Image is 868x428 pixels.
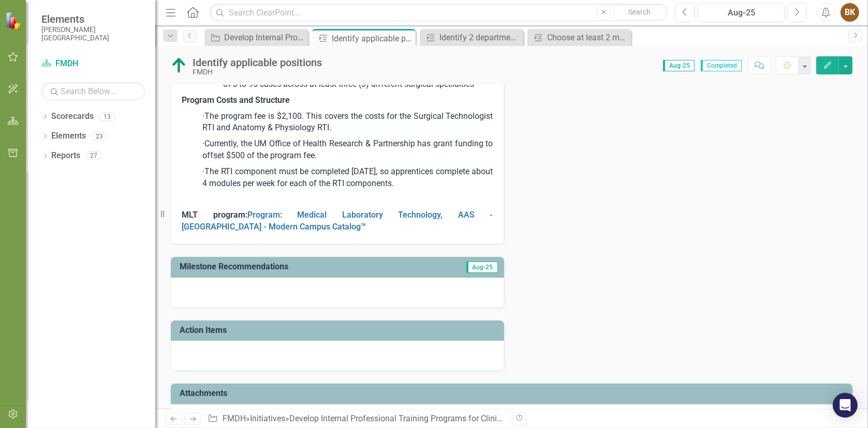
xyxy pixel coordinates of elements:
div: Develop Internal Professional Training Programs for Clinical Positions [224,31,305,44]
p: · The program fee is $2,100. This covers the costs for the Surgical Technologist RTI and Anatomy ... [182,109,493,136]
p: · Currently, the UM Office of Health Research & Partnership has grant funding to offset $500 of t... [182,136,493,164]
a: FMDH [41,58,145,70]
div: Identify applicable positions [193,57,322,68]
span: Aug-25 [663,60,695,71]
h3: Attachments [180,389,847,398]
a: Develop Internal Professional Training Programs for Clinical Positions [207,31,305,44]
div: 27 [85,151,102,160]
div: 13 [99,112,115,121]
h3: Action Items [180,326,499,335]
div: Identify applicable positions [332,32,413,45]
div: FMDH [193,68,322,76]
span: Search [628,8,651,16]
img: Above Target [171,57,187,74]
a: Elements [51,130,86,142]
a: Identify 2 departments to pilot [422,31,521,44]
input: Search ClearPoint... [210,4,668,22]
div: Open Intercom Messenger [833,393,858,418]
div: Identify 2 departments to pilot [439,31,521,44]
button: BK [841,3,859,22]
a: FMDH [223,414,246,423]
button: Aug-25 [698,3,785,22]
a: Choose at least 2 major training programs to develop, plus optional smaller upskilling programs [530,31,628,44]
strong: Program Costs and Structure [182,95,290,105]
div: Aug-25 [701,7,781,19]
div: 23 [91,132,108,141]
p: · The RTI component must be completed [DATE], so apprentices complete about 4 modules per week fo... [182,164,493,192]
h3: Milestone Recommendations [180,262,425,271]
span: Aug-25 [466,262,498,273]
a: Reports [51,150,80,162]
span: Completed [701,60,742,71]
small: [PERSON_NAME][GEOGRAPHIC_DATA] [41,25,145,42]
p: o 75 to 95 cases across at least three (3) different surgical specialties [182,77,493,93]
strong: MLT program: [182,210,493,232]
span: Elements [41,13,145,25]
div: Choose at least 2 major training programs to develop, plus optional smaller upskilling programs [547,31,628,44]
input: Search Below... [41,82,145,100]
button: Search [613,5,665,20]
a: Initiatives [250,414,285,423]
a: Scorecards [51,111,94,123]
a: Program: Medical Laboratory Technology, AAS - [GEOGRAPHIC_DATA] - Modern Campus Catalog™ [182,210,493,232]
div: » » » [208,413,504,425]
a: Develop Internal Professional Training Programs for Clinical Positions [289,414,544,423]
img: ClearPoint Strategy [5,11,23,29]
